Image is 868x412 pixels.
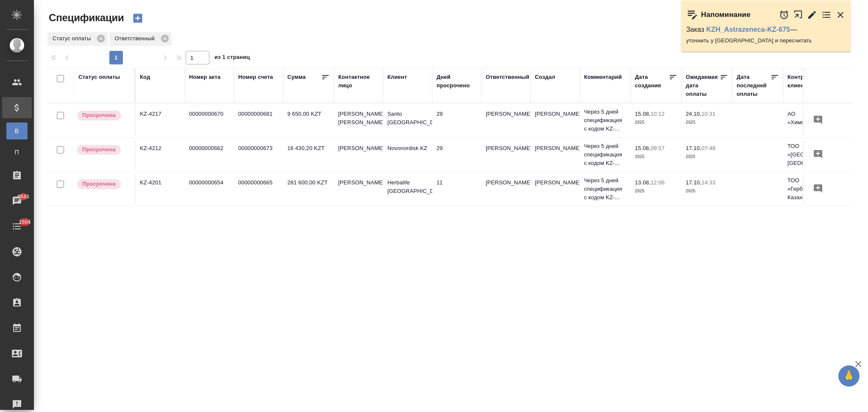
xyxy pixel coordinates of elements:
div: Дней просрочено [437,73,477,90]
p: 2025 [635,118,677,127]
p: Через 5 дней спецификация с кодом KZ-... [584,176,626,202]
p: 07:48 [701,145,715,151]
div: Ответственный [109,32,171,46]
td: [PERSON_NAME] [481,106,531,135]
p: ТОО «[GEOGRAPHIC_DATA] [GEOGRAPHIC_DATA]» [787,142,828,167]
a: 1504 [2,216,32,237]
p: Через 5 дней спецификация с кодом KZ-... [584,142,626,167]
p: 09:57 [651,145,665,151]
p: 14:33 [701,179,715,186]
p: уточнить у [GEOGRAPHIC_DATA] и пересчитать [686,36,846,45]
td: [PERSON_NAME] [481,140,531,170]
p: Santo [GEOGRAPHIC_DATA] [387,110,428,127]
td: 00000000673 [234,140,283,170]
p: 15.08, [635,111,651,117]
td: [PERSON_NAME] [481,174,531,204]
div: Статус оплаты [78,73,120,81]
p: Herbalife [GEOGRAPHIC_DATA] [387,178,428,195]
p: 2025 [635,153,677,161]
button: Отложить [779,10,789,20]
p: Novonordisk KZ [387,144,428,153]
td: 281 600,00 KZT [283,174,334,204]
button: Перейти в todo [821,10,832,20]
div: Контактное лицо [338,73,379,90]
td: 11 [432,174,481,204]
p: 2025 [686,118,728,127]
div: Дата последней оплаты [737,73,771,98]
p: 15.08, [635,145,651,151]
button: 🙏 [838,365,860,387]
a: KZH_Astrazeneca-KZ-675 [706,26,790,33]
button: Закрыть [835,10,846,20]
td: [PERSON_NAME] [334,140,383,170]
p: 10:31 [701,111,715,117]
button: Открыть в новой вкладке [793,6,803,24]
p: 2025 [635,187,677,195]
p: 2025 [686,153,728,161]
div: Сумма [287,73,306,81]
p: 12:06 [651,179,665,186]
div: Ответственный [486,73,529,81]
td: 9 650,00 KZT [283,106,334,135]
td: 29 [432,140,481,170]
p: Заказ — [686,25,846,34]
p: 17.10, [686,179,701,186]
p: АО «Химфарм» [787,110,828,127]
span: 1504 [14,218,36,226]
p: Просрочена [82,111,116,120]
td: 00000000654 [185,174,234,204]
td: 00000000681 [234,106,283,135]
td: 00000000665 [234,174,283,204]
div: Контрагент клиента [787,73,828,90]
p: 2025 [686,187,728,195]
span: В [11,127,23,135]
td: [PERSON_NAME] [531,140,580,170]
td: [PERSON_NAME] [334,174,383,204]
div: Номер счета [238,73,273,81]
td: KZ-4217 [136,106,185,135]
a: 9043 [2,190,32,212]
p: 10:12 [651,111,665,117]
div: Ожидаемая дата оплаты [686,73,720,98]
span: из 1 страниц [214,52,250,64]
td: 00000000670 [185,106,234,135]
div: Код [140,73,150,81]
td: 29 [432,106,481,135]
p: ТОО «Гербалайф Казахстан» [787,176,828,202]
div: Создал [535,73,555,81]
div: Дата создания [635,73,669,90]
p: 13.08, [635,179,651,186]
div: Статус оплаты [47,32,108,46]
span: 🙏 [842,367,856,385]
p: Ответственный [114,34,157,43]
div: Номер акта [189,73,220,81]
p: Просрочена [82,145,116,154]
td: 00000000662 [185,140,234,170]
button: Создать [128,11,148,25]
td: KZ-4212 [136,140,185,170]
span: 9043 [12,192,34,201]
td: [PERSON_NAME] [531,106,580,135]
div: Комментарий [584,73,622,81]
td: [PERSON_NAME] [PERSON_NAME] [334,106,383,135]
div: Клиент [387,73,407,81]
button: Редактировать [807,10,817,20]
a: П [6,144,28,161]
p: Через 5 дней спецификация с кодом KZ-... [584,108,626,133]
td: 16 430,20 KZT [283,140,334,170]
span: П [11,148,23,156]
p: 17.10, [686,145,701,151]
a: В [6,122,28,139]
td: [PERSON_NAME] [531,174,580,204]
p: Просрочена [82,180,116,188]
p: Статус оплаты [53,34,94,43]
p: Напоминание [701,11,751,19]
span: Спецификации [47,11,124,25]
td: KZ-4201 [136,174,185,204]
p: 24.10, [686,111,701,117]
